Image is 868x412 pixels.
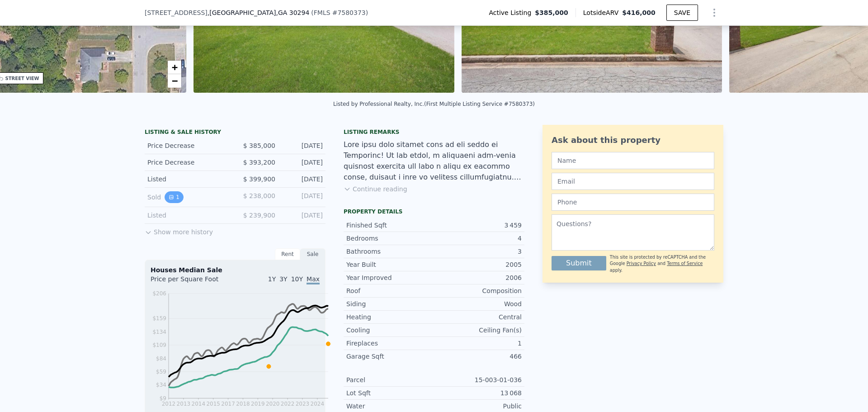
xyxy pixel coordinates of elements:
div: Lore ipsu dolo sitamet cons ad eli seddo ei Temporinc! Ut lab etdol, m aliquaeni adm-venia quisno... [344,139,524,183]
tspan: $109 [152,342,166,348]
div: Property details [344,208,524,215]
div: 3 [434,247,522,256]
div: Public [434,402,522,411]
div: Year Improved [346,273,434,282]
tspan: 2017 [221,401,235,407]
button: Submit [552,256,606,270]
a: Zoom in [168,61,181,74]
span: Active Listing [489,8,535,17]
div: Ask about this property [552,134,714,147]
div: Cooling [346,326,434,335]
div: Sale [300,248,325,260]
div: Bathrooms [346,247,434,256]
div: Sold [147,191,228,203]
span: $ 393,200 [243,159,275,166]
div: 2005 [434,260,522,269]
div: Price Decrease [147,158,228,167]
tspan: 2023 [296,401,310,407]
span: , [GEOGRAPHIC_DATA] [208,8,310,17]
tspan: $9 [160,395,166,402]
div: [DATE] [283,191,323,203]
div: Bedrooms [346,234,434,243]
div: Parcel [346,375,434,384]
span: , GA 30294 [276,9,309,16]
div: Price per Square Foot [151,275,235,289]
span: $ 399,900 [243,175,275,183]
tspan: 2012 [162,401,176,407]
span: + [172,62,178,73]
tspan: 2013 [177,401,191,407]
span: 1Y [268,275,276,283]
div: This site is protected by reCAPTCHA and the Google and apply. [610,254,714,274]
span: − [172,75,178,86]
tspan: 2015 [206,401,220,407]
a: Privacy Policy [627,261,656,266]
div: Year Built [346,260,434,269]
div: Listed [147,211,228,220]
div: [DATE] [283,211,323,220]
span: # 7580373 [332,9,366,16]
tspan: $84 [156,355,166,362]
div: ( ) [311,8,368,17]
tspan: 2019 [251,401,265,407]
button: Continue reading [344,185,407,194]
span: 3Y [279,275,287,283]
div: Water [346,402,434,411]
input: Name [552,152,714,169]
div: Siding [346,299,434,308]
div: STREET VIEW [5,75,39,82]
div: Wood [434,299,522,308]
span: 10Y [291,275,303,283]
div: 1 [434,339,522,348]
span: FMLS [314,9,330,16]
div: Fireplaces [346,339,434,348]
div: [DATE] [283,158,323,167]
a: Zoom out [168,74,181,88]
button: Show Options [705,4,723,22]
span: Max [307,275,320,284]
div: 4 [434,234,522,243]
button: View historical data [165,191,184,203]
span: $416,000 [622,9,656,16]
div: 466 [434,352,522,361]
a: Terms of Service [667,261,703,266]
div: Composition [434,286,522,295]
span: $ 238,000 [243,192,275,199]
tspan: $59 [156,369,166,375]
div: [DATE] [283,141,323,150]
div: Houses Median Sale [151,265,320,275]
div: Listing remarks [344,128,524,136]
div: Heating [346,313,434,322]
span: $ 385,000 [243,142,275,149]
div: [DATE] [283,175,323,184]
tspan: $34 [156,382,166,388]
div: LISTING & SALE HISTORY [145,128,325,137]
tspan: 2022 [281,401,295,407]
tspan: 2020 [266,401,280,407]
tspan: 2024 [311,401,325,407]
button: SAVE [666,5,698,21]
tspan: 2018 [236,401,250,407]
span: $ 239,900 [243,212,275,219]
div: Ceiling Fan(s) [434,326,522,335]
div: 2006 [434,273,522,282]
div: Roof [346,286,434,295]
div: Lot Sqft [346,388,434,398]
div: Rent [275,248,300,260]
div: 3 459 [434,221,522,230]
input: Phone [552,194,714,211]
span: Lotside ARV [583,8,622,17]
div: Price Decrease [147,141,228,150]
tspan: $159 [152,315,166,322]
div: Listed by Professional Realty, Inc. (First Multiple Listing Service #7580373) [333,101,535,107]
tspan: 2014 [192,401,206,407]
span: [STREET_ADDRESS] [145,8,208,17]
div: 13 068 [434,388,522,398]
tspan: $206 [152,290,166,297]
div: Garage Sqft [346,352,434,361]
div: 15-003-01-036 [434,375,522,384]
span: $385,000 [535,8,568,17]
div: Central [434,313,522,322]
button: Show more history [145,224,213,237]
input: Email [552,173,714,190]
